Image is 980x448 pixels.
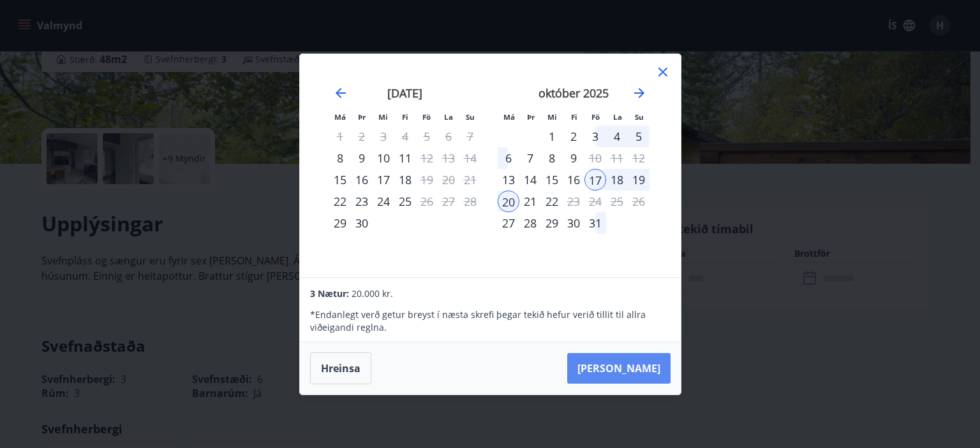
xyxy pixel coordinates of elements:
[466,112,475,122] small: Su
[329,212,351,234] div: Aðeins innritun í boði
[541,147,563,169] div: 8
[373,169,394,191] div: 17
[315,69,665,262] div: Calendar
[563,169,584,191] td: Choose fimmtudagur, 16. október 2025 as your check-in date. It’s available.
[628,191,650,212] td: Not available. sunnudagur, 26. október 2025
[498,147,519,169] div: 6
[329,147,351,169] td: Choose mánudagur, 8. september 2025 as your check-in date. It’s available.
[503,112,515,122] small: Má
[519,212,541,234] div: 28
[459,147,481,169] td: Not available. sunnudagur, 14. september 2025
[416,147,438,169] div: Aðeins útritun í boði
[541,169,563,191] td: Choose miðvikudagur, 15. október 2025 as your check-in date. It’s available.
[584,212,606,234] div: 31
[519,147,541,169] td: Choose þriðjudagur, 7. október 2025 as your check-in date. It’s available.
[351,147,373,169] td: Choose þriðjudagur, 9. september 2025 as your check-in date. It’s available.
[394,191,416,212] td: Choose fimmtudagur, 25. september 2025 as your check-in date. It’s available.
[584,191,606,212] td: Not available. föstudagur, 24. október 2025
[538,85,609,101] strong: október 2025
[352,287,393,300] span: 20.000 kr.
[498,169,519,191] div: Aðeins innritun í boði
[310,308,670,334] p: * Endanlegt verð getur breyst í næsta skrefi þegar tekið hefur verið tillit til allra viðeigandi ...
[519,191,541,212] td: Choose þriðjudagur, 21. október 2025 as your check-in date. It’s available.
[541,212,563,234] td: Choose miðvikudagur, 29. október 2025 as your check-in date. It’s available.
[563,147,584,169] div: 9
[438,147,459,169] td: Not available. laugardagur, 13. september 2025
[438,126,459,147] td: Not available. laugardagur, 6. september 2025
[351,212,373,234] div: 30
[333,85,348,101] div: Move backward to switch to the previous month.
[541,147,563,169] td: Choose miðvikudagur, 8. október 2025 as your check-in date. It’s available.
[459,169,481,191] td: Not available. sunnudagur, 21. september 2025
[584,169,606,191] div: 17
[519,169,541,191] td: Choose þriðjudagur, 14. október 2025 as your check-in date. It’s available.
[373,191,394,212] td: Choose miðvikudagur, 24. september 2025 as your check-in date. It’s available.
[438,191,459,212] td: Not available. laugardagur, 27. september 2025
[606,126,628,147] td: Choose laugardagur, 4. október 2025 as your check-in date. It’s available.
[563,212,584,234] td: Choose fimmtudagur, 30. október 2025 as your check-in date. It’s available.
[416,169,438,191] td: Choose föstudagur, 19. september 2025 as your check-in date. It’s available.
[541,191,563,212] td: Choose miðvikudagur, 22. október 2025 as your check-in date. It’s available.
[329,147,351,169] div: Aðeins innritun í boði
[547,112,557,122] small: Mi
[329,169,351,191] td: Choose mánudagur, 15. september 2025 as your check-in date. It’s available.
[563,191,584,212] div: Aðeins útritun í boði
[563,212,584,234] div: 30
[628,147,650,169] td: Not available. sunnudagur, 12. október 2025
[632,85,647,101] div: Move forward to switch to the next month.
[334,112,346,122] small: Má
[498,212,519,234] td: Choose mánudagur, 27. október 2025 as your check-in date. It’s available.
[519,212,541,234] td: Choose þriðjudagur, 28. október 2025 as your check-in date. It’s available.
[416,191,438,212] td: Choose föstudagur, 26. september 2025 as your check-in date. It’s available.
[584,147,606,169] div: Aðeins útritun í boði
[351,169,373,191] td: Choose þriðjudagur, 16. september 2025 as your check-in date. It’s available.
[606,126,628,147] div: 4
[563,126,584,147] td: Choose fimmtudagur, 2. október 2025 as your check-in date. It’s available.
[567,353,671,384] button: [PERSON_NAME]
[584,126,606,147] td: Choose föstudagur, 3. október 2025 as your check-in date. It’s available.
[358,112,366,122] small: Þr
[351,191,373,212] td: Choose þriðjudagur, 23. september 2025 as your check-in date. It’s available.
[373,169,394,191] td: Choose miðvikudagur, 17. september 2025 as your check-in date. It’s available.
[310,287,349,300] span: 3 Nætur:
[563,169,584,191] div: 16
[329,126,351,147] td: Not available. mánudagur, 1. september 2025
[351,126,373,147] td: Not available. þriðjudagur, 2. september 2025
[571,112,577,122] small: Fi
[584,169,606,191] td: Selected as start date. föstudagur, 17. október 2025
[498,169,519,191] td: Choose mánudagur, 13. október 2025 as your check-in date. It’s available.
[541,126,563,147] td: Choose miðvikudagur, 1. október 2025 as your check-in date. It’s available.
[394,126,416,147] td: Not available. fimmtudagur, 4. september 2025
[498,212,519,234] div: Aðeins innritun í boði
[563,191,584,212] td: Choose fimmtudagur, 23. október 2025 as your check-in date. It’s available.
[584,212,606,234] td: Choose föstudagur, 31. október 2025 as your check-in date. It’s available.
[373,191,394,212] div: 24
[329,191,351,212] td: Choose mánudagur, 22. september 2025 as your check-in date. It’s available.
[351,147,373,169] div: 9
[591,112,600,122] small: Fö
[628,126,650,147] td: Choose sunnudagur, 5. október 2025 as your check-in date. It’s available.
[628,169,650,191] td: Selected. sunnudagur, 19. október 2025
[563,147,584,169] td: Choose fimmtudagur, 9. október 2025 as your check-in date. It’s available.
[459,191,481,212] td: Not available. sunnudagur, 28. september 2025
[394,191,416,212] div: 25
[541,126,563,147] div: 1
[541,212,563,234] div: 29
[402,112,408,122] small: Fi
[563,126,584,147] div: 2
[422,112,431,122] small: Fö
[541,169,563,191] div: 15
[416,147,438,169] td: Choose föstudagur, 12. september 2025 as your check-in date. It’s available.
[459,126,481,147] td: Not available. sunnudagur, 7. september 2025
[541,191,563,212] div: 22
[416,169,438,191] div: Aðeins útritun í boði
[498,191,519,212] td: Selected as end date. mánudagur, 20. október 2025
[606,169,628,191] td: Selected. laugardagur, 18. október 2025
[584,126,606,147] div: 3
[519,169,541,191] div: 14
[373,126,394,147] td: Not available. miðvikudagur, 3. september 2025
[373,147,394,169] div: 10
[394,147,416,169] td: Choose fimmtudagur, 11. september 2025 as your check-in date. It’s available.
[628,126,650,147] div: 5
[394,147,416,169] div: 11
